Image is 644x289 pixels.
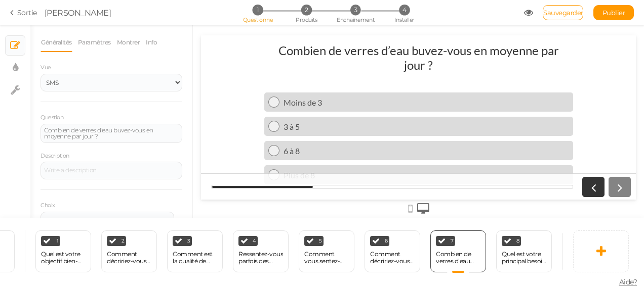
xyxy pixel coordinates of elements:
a: Généralités [41,33,72,52]
span: 7 [451,238,454,244]
div: Quel est votre principal besoin capillaire ? [502,251,546,265]
span: 5 [319,238,322,244]
div: 5 Comment vous sentez-vous face au stress quotidien ? [299,230,354,272]
span: 8 [516,238,519,244]
span: 3 [350,5,361,15]
div: 3 à 5 [83,86,368,96]
div: 1 Quel est votre objectif bien-être [DATE] ? [35,230,91,272]
span: 4 [253,238,256,244]
div: Comment décririez-vous votre niveau d’énergie en ce moment ? [107,251,151,265]
span: 1 [252,5,263,15]
label: Choix [41,202,55,209]
div: 6 Comment décririez-vous vos habitudes alimentaires ? [365,230,420,272]
li: 2 Produits [283,5,330,15]
div: 7 Combien de verres d’eau buvez-vous en moyenne par jour ? [430,230,486,272]
span: Sauvegarder [543,9,583,17]
font: Sortie [17,8,37,17]
a: Info [145,33,157,52]
div: 9 Comment décririez-vous votre peau ? [562,230,618,272]
span: 2 [122,238,125,244]
div: Comment décririez-vous vos habitudes alimentaires ? [370,251,415,265]
div: Combien de verres d’eau buvez-vous en moyenne par jour ? [436,251,480,265]
span: 1 [57,238,59,244]
a: Paramètres [77,33,111,52]
span: Aide? [619,277,637,286]
div: Comment est la qualité de votre sommeil ? [173,251,217,265]
div: Moins de 3 [44,218,171,224]
div: 6 à 8 [83,111,368,120]
li: 4 Installer [381,5,428,15]
div: Plus de 8 [83,135,368,144]
div: [PERSON_NAME] [45,7,111,19]
div: 2 Comment décririez-vous votre niveau d’énergie en ce moment ? [101,230,157,272]
span: Publier [602,9,625,17]
div: Quel est votre objectif bien-être [DATE] ? [41,251,86,265]
div: Sauvegarder [543,5,583,20]
div: Comment vous sentez-vous face au stress quotidien ? [304,251,349,265]
a: Montrer [116,33,141,52]
span: Installer [394,16,414,23]
div: Combien de verres d’eau buvez-vous en moyenne par jour ? [73,8,362,37]
span: 2 [301,5,312,15]
li: 3 Enchaînement [332,5,379,15]
div: Moins de 3 [83,62,368,72]
span: Produits [296,16,317,23]
li: 1 Questionne [234,5,281,15]
div: 8 Quel est votre principal besoin capillaire ? [496,230,552,272]
span: 4 [399,5,410,15]
div: 3 Comment est la qualité de votre sommeil ? [167,230,223,272]
span: Questionne [243,16,273,23]
span: Enchaînement [337,16,375,23]
span: 3 [187,238,190,244]
div: Combien de verres d’eau buvez-vous en moyenne par jour ? [44,127,179,139]
div: 4 Ressentez-vous parfois des inconforts digestifs (ballonnements, lourdeurs) ? [233,230,289,272]
div: Ressentez-vous parfois des inconforts digestifs (ballonnements, lourdeurs) ? [238,251,283,265]
span: Vue [41,64,51,71]
span: 6 [385,238,388,244]
label: Description [41,153,69,160]
label: Question [41,114,63,121]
